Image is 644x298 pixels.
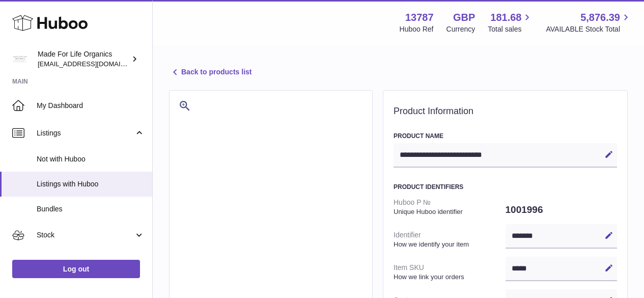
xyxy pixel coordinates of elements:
[580,11,620,24] span: 5,876.39
[490,11,521,24] span: 181.68
[546,11,632,34] a: 5,876.39 AVAILABLE Stock Total
[488,11,533,34] a: 181.68 Total sales
[394,273,503,282] strong: How we link your orders
[405,11,434,24] strong: 13787
[169,66,251,78] a: Back to products list
[400,24,434,34] div: Huboo Ref
[38,49,129,69] div: Made For Life Organics
[506,199,618,221] dd: 1001996
[394,194,506,220] dt: Huboo P №
[394,183,617,191] h3: Product Identifiers
[37,101,145,111] span: My Dashboard
[37,230,134,240] span: Stock
[37,154,145,164] span: Not with Huboo
[394,132,617,140] h3: Product Name
[488,24,533,34] span: Total sales
[446,24,475,34] div: Currency
[394,259,506,285] dt: Item SKU
[394,226,506,253] dt: Identifier
[394,106,617,117] h2: Product Information
[453,11,475,24] strong: GBP
[394,207,503,216] strong: Unique Huboo identifier
[37,204,145,214] span: Bundles
[38,60,150,68] span: [EMAIL_ADDRESS][DOMAIN_NAME]
[546,24,632,34] span: AVAILABLE Stock Total
[12,260,140,278] a: Log out
[37,179,145,189] span: Listings with Huboo
[394,240,503,249] strong: How we identify your item
[12,51,27,67] img: internalAdmin-13787@internal.huboo.com
[37,128,134,138] span: Listings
